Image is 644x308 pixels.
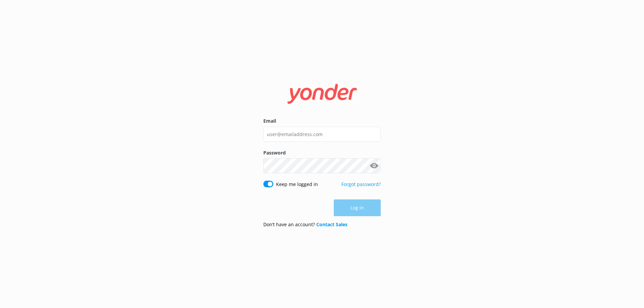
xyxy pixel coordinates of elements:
[367,159,381,173] button: Show password
[263,117,381,125] label: Email
[263,149,381,157] label: Password
[263,127,381,142] input: user@emailaddress.com
[316,221,347,228] a: Contact Sales
[263,221,347,228] p: Don’t have an account?
[341,181,381,187] a: Forgot password?
[276,181,318,188] label: Keep me logged in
